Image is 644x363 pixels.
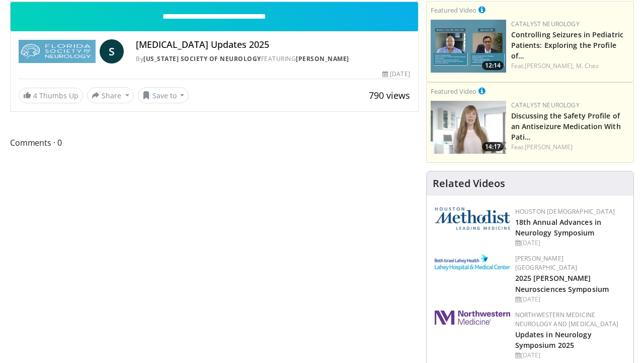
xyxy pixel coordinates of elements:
[33,91,37,100] span: 4
[515,295,625,304] div: [DATE]
[431,20,506,73] img: 5e01731b-4d4e-47f8-b775-0c1d7f1e3c52.png.150x105_q85_crop-smart_upscale.jpg
[482,61,504,70] span: 12:14
[382,70,410,79] div: [DATE]
[431,6,476,15] small: Featured Video
[87,87,134,103] button: Share
[11,2,418,2] video-js: Video Player
[431,101,506,154] a: 14:17
[296,54,349,63] a: [PERSON_NAME]
[435,254,510,271] img: e7977282-282c-4444-820d-7cc2733560fd.jpg.150x105_q85_autocrop_double_scale_upscale_version-0.2.jpg
[369,89,410,101] span: 790 views
[515,273,609,293] a: 2025 [PERSON_NAME] Neurosciences Symposium
[482,142,504,151] span: 14:17
[515,217,601,237] a: 18th Annual Advances in Neurology Symposium
[511,30,623,60] a: Controlling Seizures in Pediatric Patients: Exploring the Profile of…
[19,88,83,103] a: 4 Thumbs Up
[100,39,124,64] a: S
[435,311,510,325] img: 2a462fb6-9365-492a-ac79-3166a6f924d8.png.150x105_q85_autocrop_double_scale_upscale_version-0.2.jpg
[143,54,261,63] a: [US_STATE] Society of Neurology
[515,238,625,248] div: [DATE]
[525,143,573,151] a: [PERSON_NAME]
[515,330,592,350] a: Updates in Neurology Symposium 2025
[515,311,619,328] a: Northwestern Medicine Neurology and [MEDICAL_DATA]
[435,207,510,230] img: 5e4488cc-e109-4a4e-9fd9-73bb9237ee91.png.150x105_q85_autocrop_double_scale_upscale_version-0.2.png
[576,62,599,70] a: M. Chez
[431,101,506,154] img: c23d0a25-a0b6-49e6-ba12-869cdc8b250a.png.150x105_q85_crop-smart_upscale.jpg
[511,143,629,152] div: Feat.
[511,111,621,142] a: Discussing the Safety Profile of an Antiseizure Medication With Pati…
[511,101,580,109] a: Catalyst Neurology
[19,39,96,64] img: Florida Society of Neurology
[10,136,419,149] span: Comments 0
[136,54,410,64] div: By FEATURING
[511,62,629,71] div: Feat.
[515,254,578,272] a: [PERSON_NAME][GEOGRAPHIC_DATA]
[431,87,476,96] small: Featured Video
[511,20,580,28] a: Catalyst Neurology
[525,62,574,70] a: [PERSON_NAME],
[431,20,506,73] a: 12:14
[433,177,505,190] h4: Related Videos
[515,207,615,216] a: Houston [DEMOGRAPHIC_DATA]
[515,351,625,360] div: [DATE]
[136,39,410,50] h4: [MEDICAL_DATA] Updates 2025
[138,87,189,103] button: Save to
